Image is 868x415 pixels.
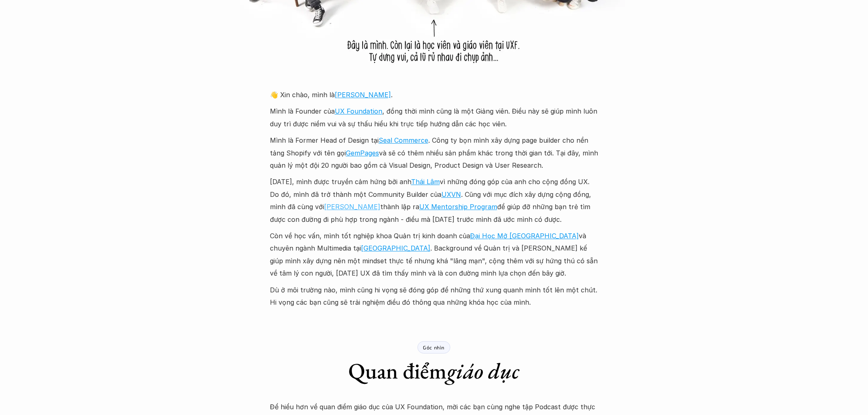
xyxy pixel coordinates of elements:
a: UXVN [441,190,461,198]
a: Thái Lâm [411,178,440,186]
a: UX Foundation [335,107,382,115]
a: [GEOGRAPHIC_DATA] [361,244,430,252]
a: Đại Học Mở [GEOGRAPHIC_DATA] [470,232,579,240]
p: Dù ở môi trường nào, mình cũng hi vọng sẽ đóng góp để những thứ xung quanh mình tốt lên một chút.... [270,284,598,309]
h1: Quan điểm [349,358,520,384]
p: [DATE], mình được truyền cảm hứng bởi anh vì những đóng góp của anh cho cộng đồng UX. Do đó, mình... [270,176,598,226]
p: Mình là Founder của , đồng thời mình cũng là một Giảng viên. Điều này sẽ giúp mình luôn duy trì đ... [270,105,598,130]
a: UX Mentorship Program [419,203,497,211]
p: Góc nhìn [423,344,445,350]
p: 👋 Xin chào, mình là . [270,89,598,101]
p: Mình là Former Head of Design tại . Công ty bọn mình xây dựng page builder cho nền tảng Shopify v... [270,134,598,171]
a: [PERSON_NAME] [335,91,391,99]
a: Seal Commerce [379,136,428,144]
em: giáo dục [447,356,520,385]
p: Còn về học vấn, mình tốt nghiệp khoa Quản trị kinh doanh của và chuyên ngành Multimedia tại . Bac... [270,230,598,280]
a: [PERSON_NAME] [324,203,380,211]
a: GemPages [346,149,379,157]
